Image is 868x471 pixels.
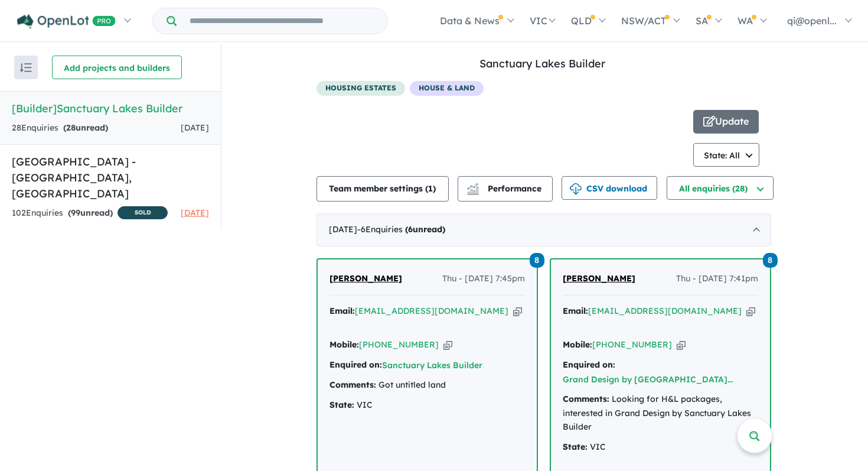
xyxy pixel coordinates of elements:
[530,253,544,268] span: 8
[469,183,541,194] span: Performance
[563,306,588,316] strong: Email:
[12,100,209,116] h5: [Builder] Sanctuary Lakes Builder
[408,224,413,235] span: 6
[479,57,605,70] a: Sanctuary Lakes Builder
[563,374,733,385] a: Grand Design by [GEOGRAPHIC_DATA]...
[359,339,439,350] a: [PHONE_NUMBER]
[329,359,382,370] strong: Enquired on:
[355,306,508,316] a: [EMAIL_ADDRESS][DOMAIN_NAME]
[563,392,758,434] div: Looking for H&L packages, interested in Grand Design by Sanctuary Lakes Builder
[329,339,359,350] strong: Mobile:
[382,360,482,371] a: Sanctuary Lakes Builder
[68,207,113,218] strong: ( unread)
[329,378,525,392] div: Got untitled land
[181,207,209,218] span: [DATE]
[12,121,108,135] div: 28 Enquir ies
[118,206,168,219] span: SOLD
[676,272,758,286] span: Thu - [DATE] 7:41pm
[563,373,733,386] button: Grand Design by [GEOGRAPHIC_DATA]...
[563,273,635,284] span: [PERSON_NAME]
[410,81,484,96] span: House & Land
[12,154,209,202] h5: [GEOGRAPHIC_DATA] - [GEOGRAPHIC_DATA] , [GEOGRAPHIC_DATA]
[52,56,182,79] button: Add projects and builders
[405,224,445,235] strong: ( unread)
[563,440,758,454] div: VIC
[316,213,771,246] div: [DATE]
[763,253,778,268] span: 8
[329,273,402,284] span: [PERSON_NAME]
[563,339,592,350] strong: Mobile:
[12,206,168,221] div: 102 Enquir ies
[677,339,686,351] button: Copy
[530,252,544,268] a: 8
[442,272,525,286] span: Thu - [DATE] 7:45pm
[357,224,445,235] span: - 6 Enquir ies
[20,63,32,72] img: sort.svg
[588,306,742,316] a: [EMAIL_ADDRESS][DOMAIN_NAME]
[428,183,433,194] span: 1
[71,207,80,218] span: 99
[329,306,355,316] strong: Email:
[763,252,778,268] a: 8
[562,176,657,200] button: CSV download
[563,272,635,286] a: [PERSON_NAME]
[667,176,774,200] button: All enquiries (28)
[316,176,449,202] button: Team member settings (1)
[513,305,522,317] button: Copy
[329,399,354,410] strong: State:
[467,187,479,194] img: bar-chart.svg
[329,379,376,390] strong: Comments:
[693,110,759,134] button: Update
[382,359,482,372] button: Sanctuary Lakes Builder
[181,122,209,133] span: [DATE]
[443,339,452,351] button: Copy
[316,81,405,96] span: housing estates
[63,122,108,133] strong: ( unread)
[746,305,755,317] button: Copy
[179,8,385,34] input: Try estate name, suburb, builder or developer
[693,143,760,167] button: State: All
[17,14,116,29] img: Openlot PRO Logo White
[329,398,525,412] div: VIC
[563,359,615,370] strong: Enquired on:
[563,394,609,404] strong: Comments:
[329,272,402,286] a: [PERSON_NAME]
[787,15,837,27] span: qi@openl...
[570,183,582,195] img: download icon
[467,183,478,190] img: line-chart.svg
[563,441,588,452] strong: State:
[458,176,553,202] button: Performance
[592,339,672,350] a: [PHONE_NUMBER]
[66,122,76,133] span: 28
